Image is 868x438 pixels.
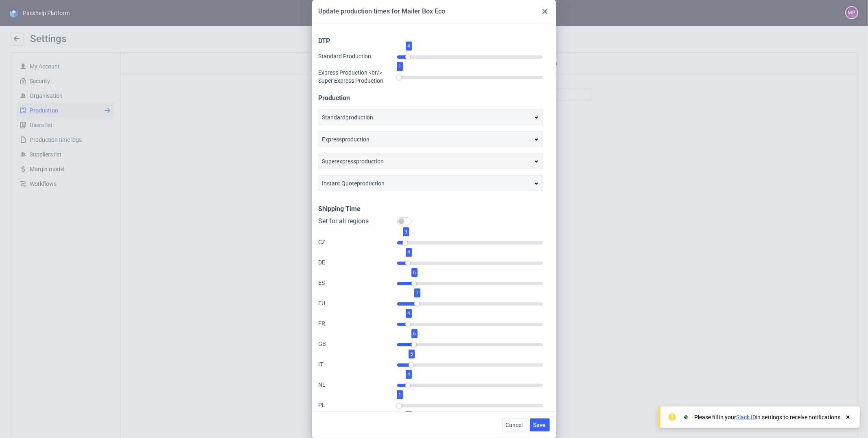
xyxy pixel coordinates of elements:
[319,238,397,246] div: CZ
[411,268,418,277] span: 6
[406,411,412,420] span: 4
[319,217,394,225] span: Set for all regions
[406,42,412,51] span: 4
[319,319,397,328] div: FR
[414,288,420,297] span: 7
[319,340,397,348] div: GB
[319,52,397,60] div: Standard Production
[319,87,543,103] div: Production
[533,422,546,428] span: Save
[319,279,397,287] div: ES
[319,198,543,214] div: Shipping Time
[411,329,418,338] span: 6
[319,360,397,368] div: IT
[406,309,412,318] span: 4
[502,418,527,431] button: Cancel
[682,413,690,421] img: Slack
[694,413,840,421] div: Please fill in your in settings to receive notifications
[406,248,412,257] span: 4
[322,135,370,143] span: express production
[406,370,412,379] span: 4
[322,113,374,121] span: standard production
[322,179,385,187] span: instant quote production
[322,157,384,165] span: superexpress production
[736,414,756,420] a: Slack ID
[403,227,409,236] span: 3
[319,30,543,46] div: DTP
[409,350,415,359] span: 5
[506,422,523,428] span: Cancel
[397,62,403,71] span: 1
[319,299,397,307] div: EU
[319,258,397,266] div: DE
[319,68,397,85] div: Express Production <br/> Super Express Production
[319,381,397,389] div: NL
[319,7,446,16] div: Update production times for Mailer Box Eco
[319,401,397,409] div: PL
[397,390,403,399] span: 1
[530,418,550,431] button: Save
